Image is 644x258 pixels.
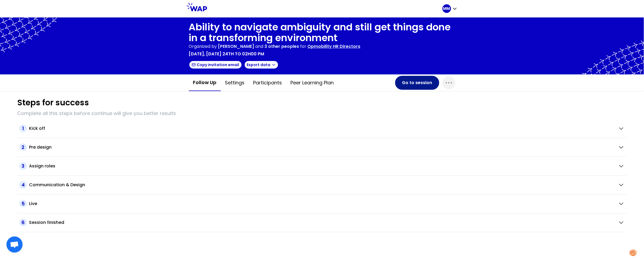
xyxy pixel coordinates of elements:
span: 3 other peoples [265,43,299,49]
button: 2Pre design [19,144,625,151]
h2: Session finished [29,219,64,226]
button: Copy invitation email [189,60,242,69]
span: 4 [19,181,27,189]
span: 2 [19,144,27,151]
span: 1 [19,125,27,132]
button: 3Assign roles [19,162,625,170]
button: Settings [221,75,249,91]
button: Participants [249,75,286,91]
span: 3 [19,162,27,170]
h2: Live [29,200,37,207]
h1: Steps for success [17,98,89,107]
p: MM [443,6,450,11]
button: MM [442,4,458,13]
button: 5Live [19,200,625,207]
button: Export data [244,60,279,69]
span: 5 [19,200,27,207]
h1: Ability to navigate ambiguity and still get things done in a transforming environment [189,22,455,43]
button: Follow up [189,74,221,91]
button: 4Communication & Design [19,181,625,189]
button: Peer learning plan [286,75,338,91]
span: 6 [19,219,27,226]
p: Organized by [189,43,217,50]
button: Go to session [395,76,439,90]
h2: Kick off [29,125,45,132]
p: and [218,43,299,50]
div: Ouvrir le chat [6,236,23,253]
h2: Pre design [29,144,52,150]
p: Opmobility HR Directors [308,43,361,50]
h2: Assign roles [29,163,55,169]
button: 6Session finished [19,219,625,226]
p: [DATE], [DATE] 24th to 02h00 pm [189,51,264,57]
span: [PERSON_NAME] [218,43,254,49]
p: Complete all this steps before continue will give you better results [17,110,627,117]
button: 1Kick off [19,125,625,132]
h2: Communication & Design [29,182,85,188]
p: for [300,43,307,50]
